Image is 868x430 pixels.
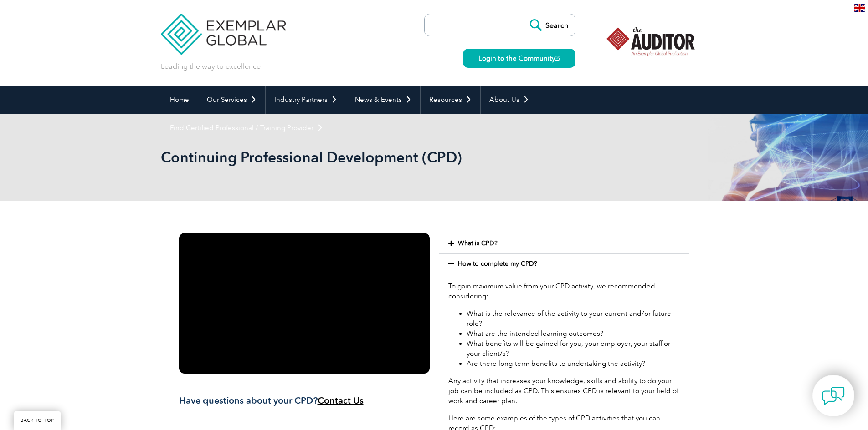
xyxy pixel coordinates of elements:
[439,233,689,253] div: What is CPD?
[439,254,689,274] div: How to complete my CPD?
[318,395,364,406] a: Contact Us
[161,114,332,142] a: Find Certified Professional / Training Provider
[467,359,680,369] li: Are there long-term benefits to undertaking the activity?
[161,61,261,71] p: Leading the way to excellence
[854,4,865,12] img: en
[467,329,680,339] li: What are the intended learning outcomes?
[161,86,198,114] a: Home
[463,49,575,68] a: Login to the Community
[555,56,560,61] img: open_square.png
[481,86,538,114] a: About Us
[266,86,346,114] a: Industry Partners
[198,86,265,114] a: Our Services
[346,86,420,114] a: News & Events
[421,86,480,114] a: Resources
[179,395,430,406] h3: Have questions about your CPD?
[467,339,680,359] li: What benefits will be gained for you, your employer, your staff or your client/s?
[458,260,537,268] a: How to complete my CPD?
[161,150,544,165] h2: Continuing Professional Development (CPD)
[14,411,61,430] a: BACK TO TOP
[448,281,680,301] p: To gain maximum value from your CPD activity, we recommended considering:
[467,309,680,329] li: What is the relevance of the activity to your current and/or future role?
[822,384,845,407] img: contact-chat.png
[458,239,498,247] a: What is CPD?
[525,14,575,36] input: Search
[448,376,680,406] p: Any activity that increases your knowledge, skills and ability to do your job can be included as ...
